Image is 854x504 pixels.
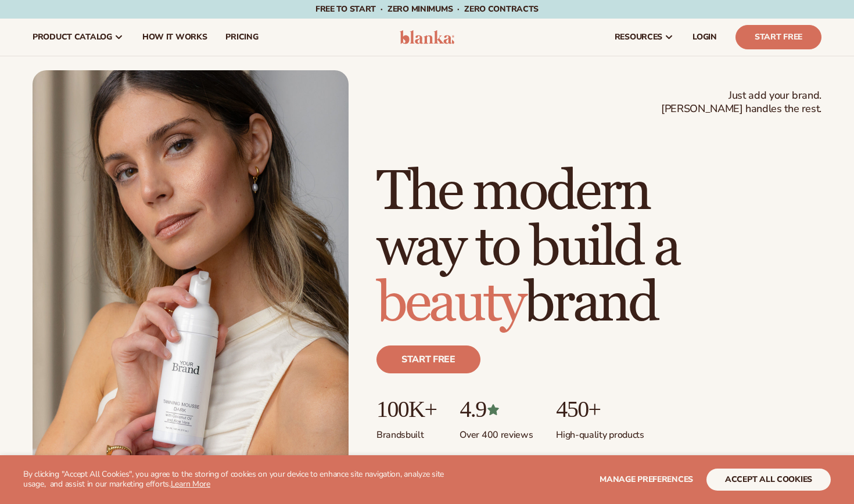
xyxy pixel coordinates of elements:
button: Manage preferences [600,469,693,491]
span: Manage preferences [600,474,693,485]
img: Female holding tanning mousse. [33,70,349,469]
span: How It Works [142,33,207,42]
span: pricing [225,33,258,42]
p: Over 400 reviews [460,422,533,441]
a: pricing [216,19,267,56]
p: Brands built [376,422,436,441]
a: product catalog [23,19,133,56]
a: LOGIN [683,19,726,56]
a: Start Free [735,25,821,49]
p: 4.9 [460,397,533,422]
img: logo [400,30,455,44]
p: By clicking "Accept All Cookies", you agree to the storing of cookies on your device to enhance s... [23,470,454,489]
span: beauty [376,269,524,337]
h1: The modern way to build a brand [376,164,821,332]
span: LOGIN [692,33,717,42]
span: resources [615,33,662,42]
span: product catalog [33,33,112,42]
a: resources [605,19,683,56]
span: Just add your brand. [PERSON_NAME] handles the rest. [661,89,821,116]
span: Free to start · ZERO minimums · ZERO contracts [315,3,539,15]
a: Start free [376,345,480,373]
button: accept all cookies [706,469,831,491]
a: Learn More [171,478,210,489]
a: How It Works [133,19,217,56]
p: High-quality products [556,422,644,441]
p: 100K+ [376,397,436,422]
p: 450+ [556,397,644,422]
